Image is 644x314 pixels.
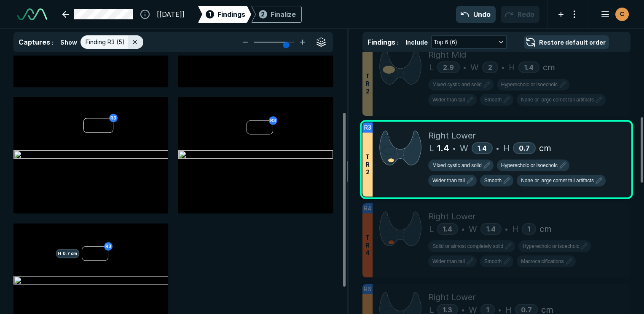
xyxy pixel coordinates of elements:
img: +V+a23AAAABklEQVQDAHllsCOo61J5AAAAAElFTkSuQmCC [379,48,421,86]
li: TR2Right MidL2.9•W2•H1.4cm [362,42,631,116]
div: Finalize [271,9,296,19]
span: Smooth [484,96,502,104]
a: See-Mode Logo [13,5,51,24]
span: Findings [368,38,395,46]
span: L [429,223,434,235]
span: Top 6 (6) [434,37,457,47]
span: 1.4 [443,225,452,233]
span: W [460,142,468,154]
span: Findings [217,9,245,19]
span: H [509,61,515,74]
span: W [469,223,477,235]
span: 1.4 [524,63,534,72]
span: L [429,142,434,154]
span: Right Mid [428,48,466,61]
span: R4 [364,204,371,213]
span: None or large comet tail artifacts [521,96,594,104]
span: • [496,143,499,153]
span: 2.9 [443,63,454,72]
span: Right Lower [428,210,476,223]
span: 1.4 [437,142,449,154]
span: H [512,223,518,235]
span: Right Lower [428,129,476,142]
div: 1Findings [198,6,251,23]
button: Undo [456,6,496,23]
li: R3TR2Right LowerL1.4•W1.4•H0.7cm [362,122,631,197]
li: R4TR4Right LowerL1.4•W1.4•H1cm [362,203,631,277]
span: : [397,39,399,46]
span: H [503,142,510,154]
span: H 0.7 cm [56,249,79,258]
span: Finding R3 (5) [86,37,125,47]
span: Captures [19,38,50,46]
span: 2 [261,10,265,19]
span: T R 4 [365,234,370,257]
span: R3 [364,123,371,132]
img: AAAAAASUVORK5CYII= [379,129,421,167]
span: Solid or almost completely solid [432,242,503,250]
span: W [470,61,479,74]
span: Smooth [484,258,502,265]
div: avatar-name [615,8,629,21]
div: 2Finalize [251,6,302,23]
span: • [502,62,504,72]
span: Hyperechoic or isoechoic [523,242,579,250]
span: cm [543,61,555,74]
span: Wider than tall [432,177,465,184]
span: [[DATE]] [157,9,185,19]
span: 0.7 [521,306,532,314]
span: Wider than tall [432,96,465,104]
span: • [462,224,464,234]
span: cm [539,142,551,154]
span: None or large comet tail artifacts [521,177,594,184]
span: C [620,10,624,19]
span: Show [60,38,77,47]
span: T R 2 [365,153,370,176]
span: • [463,62,466,72]
span: L [429,61,434,74]
span: 1 [209,10,211,19]
button: Redo [501,6,539,23]
span: Hyperechoic or isoechoic [501,81,558,88]
button: avatar-name [595,6,631,23]
span: : [52,39,54,46]
img: See-Mode Logo [17,8,47,20]
span: Hyperechoic or isoechoic [501,162,558,169]
span: Smooth [484,177,502,184]
span: 1.4 [486,225,496,233]
span: 1 [486,306,489,314]
span: 1.4 [478,144,487,152]
span: • [453,143,456,153]
button: Restore default order [524,35,609,49]
span: T R 2 [365,72,370,95]
span: 2 [488,63,492,72]
span: Mixed cystic and solid [432,81,482,88]
span: Right Lower [428,291,476,303]
img: OKI4lxcesAAAAASUVORK5CYII= [379,210,421,247]
span: Wider than tall [432,258,465,265]
span: Macrocalcifications [521,258,563,265]
span: Include [405,38,428,47]
span: 0.7 [519,144,530,152]
span: 1 [528,225,530,233]
span: 1.3 [443,306,452,314]
span: cm [539,223,552,235]
span: Mixed cystic and solid [432,162,482,169]
span: R6 [364,285,371,294]
span: • [505,224,508,234]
